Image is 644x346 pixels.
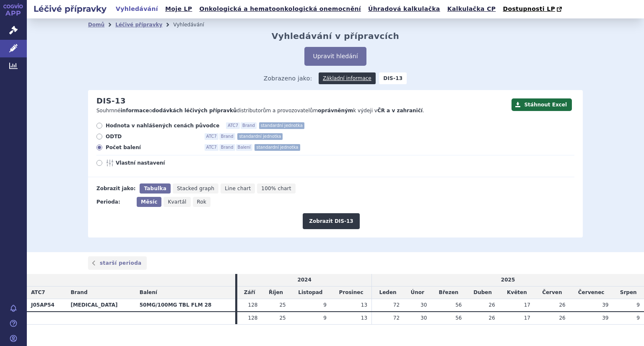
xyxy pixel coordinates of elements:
span: 26 [559,302,565,308]
span: 100% chart [261,186,291,191]
div: Perioda: [96,197,132,207]
a: Onkologická a hematoonkologická onemocnění [197,3,364,15]
span: ATC7 [205,133,218,140]
span: 30 [421,315,427,321]
span: 17 [524,302,530,308]
strong: oprávněným [318,108,353,114]
span: Hodnota v nahlášených cenách původce [106,122,219,129]
span: standardní jednotka [259,122,304,129]
span: Rok [197,199,207,205]
span: 17 [524,315,530,321]
span: 13 [361,315,367,321]
a: Léčivé přípravky [115,22,162,28]
td: Březen [431,287,466,299]
span: standardní jednotka [254,144,300,151]
span: Dostupnosti LP [503,5,555,12]
td: Únor [404,287,431,299]
span: Balení [140,289,157,295]
span: Tabulka [144,186,166,191]
span: Kvartál [168,199,186,205]
span: Brand [70,289,87,295]
a: Úhradová kalkulačka [366,3,443,15]
a: starší perioda [88,256,147,270]
a: Vyhledávání [113,3,161,15]
span: Brand [219,133,235,140]
h2: Léčivé přípravky [27,3,113,15]
td: Leden [372,287,404,299]
a: Kalkulačka CP [445,3,499,15]
h2: Vyhledávání v přípravcích [272,31,400,41]
button: Zobrazit DIS-13 [303,213,359,229]
span: 39 [602,315,608,321]
span: 25 [279,302,286,308]
strong: dodávkách léčivých přípravků [152,108,237,114]
td: Duben [466,287,499,299]
span: Brand [219,144,235,151]
h2: DIS-13 [96,96,126,106]
td: 2025 [372,274,644,286]
p: Souhrnné o distributorům a provozovatelům k výdeji v . [96,107,507,114]
button: Stáhnout Excel [512,98,572,111]
td: Srpen [613,287,644,299]
span: 39 [602,302,608,308]
span: 9 [323,315,327,321]
li: Vyhledávání [173,18,215,31]
a: Domů [88,22,104,28]
span: 72 [393,302,400,308]
th: 50MG/100MG TBL FLM 28 [135,299,235,311]
td: Červen [535,287,570,299]
span: Počet balení [106,144,198,151]
div: Zobrazit jako: [96,183,135,194]
span: 30 [421,302,427,308]
span: 128 [248,302,258,308]
strong: DIS-13 [379,72,407,84]
span: 72 [393,315,400,321]
a: Dostupnosti LP [500,3,566,15]
strong: informace [121,108,149,114]
span: 9 [636,302,640,308]
a: Moje LP [163,3,195,15]
td: Září [237,287,262,299]
span: Zobrazeno jako: [264,72,312,84]
span: Stacked graph [177,186,214,191]
span: Měsíc [141,199,157,205]
td: 2024 [237,274,371,286]
td: Červenec [570,287,613,299]
button: Upravit hledání [304,47,366,66]
span: 26 [489,302,495,308]
td: Listopad [290,287,331,299]
span: 56 [455,315,462,321]
td: Říjen [262,287,290,299]
span: 25 [279,315,286,321]
span: Line chart [225,186,251,191]
span: Brand [241,122,257,129]
span: 56 [455,302,462,308]
span: ATC7 [226,122,240,129]
span: ATC7 [31,289,45,295]
th: J05AP54 [27,299,66,311]
td: Květen [499,287,535,299]
span: 128 [248,315,258,321]
span: Balení [236,144,252,151]
th: [MEDICAL_DATA] [66,299,135,311]
span: 9 [323,302,327,308]
td: Prosinec [331,287,372,299]
span: standardní jednotka [237,133,283,140]
span: ODTD [106,133,198,140]
span: 9 [636,315,640,321]
strong: ČR a v zahraničí [377,108,423,114]
span: ATC7 [205,144,218,151]
a: Základní informace [319,72,376,84]
span: 26 [489,315,495,321]
span: 13 [361,302,367,308]
span: Vlastní nastavení [116,160,208,166]
span: 26 [559,315,565,321]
